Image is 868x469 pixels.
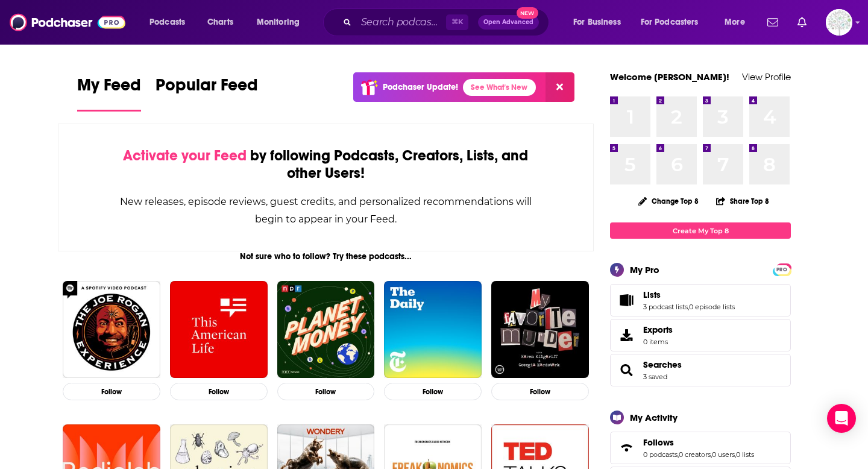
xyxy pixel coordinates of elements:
div: Open Intercom Messenger [827,404,856,433]
span: Charts [207,14,233,31]
span: , [678,450,679,459]
a: Show notifications dropdown [763,12,783,33]
a: 0 creators [679,450,711,459]
input: Search podcasts, credits, & more... [356,13,446,32]
div: My Activity [630,412,678,423]
div: Search podcasts, credits, & more... [335,8,561,36]
a: Lists [614,292,638,309]
img: Planet Money [277,281,375,379]
a: 0 lists [736,450,754,459]
button: open menu [141,13,201,32]
button: open menu [565,13,636,32]
span: Lists [643,289,661,300]
div: New releases, episode reviews, guest credits, and personalized recommendations will begin to appe... [119,193,533,228]
a: 3 saved [643,373,667,381]
span: Exports [614,327,638,344]
a: Lists [643,289,735,300]
span: Exports [643,324,673,335]
button: Follow [384,383,482,400]
span: Podcasts [149,14,185,31]
span: , [711,450,712,459]
button: Share Top 8 [715,189,770,213]
a: PRO [775,265,789,274]
button: open menu [633,13,716,32]
a: Searches [643,359,682,370]
img: The Daily [384,281,482,379]
span: Lists [610,284,791,316]
div: My Pro [630,264,659,275]
span: Searches [610,354,791,386]
span: For Business [573,14,621,31]
span: More [725,14,745,31]
a: Charts [200,13,241,32]
a: 0 episode lists [689,303,735,311]
a: Welcome [PERSON_NAME]! [610,71,729,83]
button: Follow [491,383,589,400]
span: My Feed [77,75,141,102]
a: See What's New [463,79,536,96]
div: Not sure who to follow? Try these podcasts... [58,251,594,262]
span: Follows [643,437,674,448]
button: Follow [170,383,268,400]
span: Activate your Feed [123,146,247,165]
span: For Podcasters [641,14,699,31]
a: Searches [614,362,638,379]
img: This American Life [170,281,268,379]
span: Logged in as WunderTanya [826,9,852,36]
a: Show notifications dropdown [793,12,811,33]
span: 0 items [643,338,673,346]
span: ⌘ K [446,14,468,30]
button: Open AdvancedNew [478,15,539,30]
span: Popular Feed [156,75,258,102]
button: Show profile menu [826,9,852,36]
button: open menu [248,13,315,32]
img: User Profile [826,9,852,36]
a: 0 podcasts [643,450,678,459]
a: Exports [610,319,791,351]
button: Follow [63,383,160,400]
img: Podchaser - Follow, Share and Rate Podcasts [10,11,125,34]
a: My Feed [77,75,141,112]
img: The Joe Rogan Experience [63,281,160,379]
button: Follow [277,383,375,400]
img: My Favorite Murder with Karen Kilgariff and Georgia Hardstark [491,281,589,379]
a: Create My Top 8 [610,222,791,239]
a: Follows [643,437,754,448]
a: 0 users [712,450,735,459]
button: open menu [716,13,760,32]
span: , [735,450,736,459]
span: New [517,7,538,19]
button: Change Top 8 [631,194,706,209]
a: 3 podcast lists [643,303,688,311]
a: Popular Feed [156,75,258,112]
span: Open Advanced [483,19,533,25]
a: Follows [614,439,638,456]
span: Follows [610,432,791,464]
a: View Profile [742,71,791,83]
div: by following Podcasts, Creators, Lists, and other Users! [119,147,533,182]
span: , [688,303,689,311]
span: Monitoring [257,14,300,31]
p: Podchaser Update! [383,82,458,92]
